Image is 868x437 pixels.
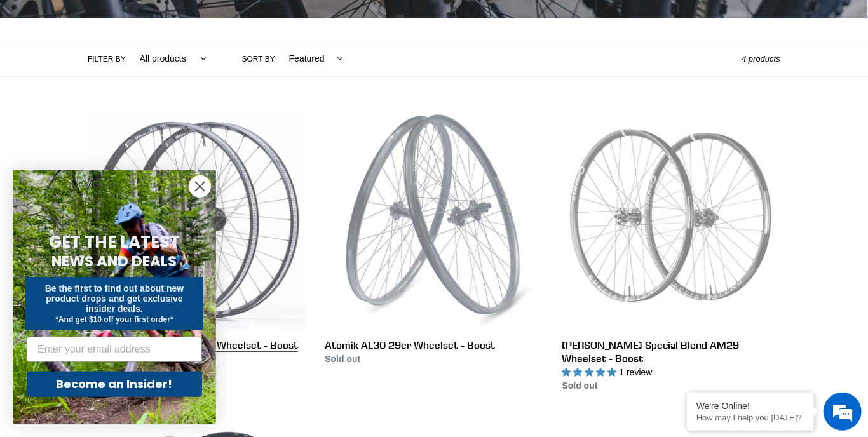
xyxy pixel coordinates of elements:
button: Close dialog [189,175,211,198]
div: We're Online! [696,401,804,411]
span: *And get $10 off your first order* [55,315,173,324]
span: GET THE LATEST [49,231,180,253]
span: 4 products [742,54,780,64]
input: Enter your email address [27,337,202,362]
span: Be the first to find out about new product drops and get exclusive insider deals. [45,283,184,314]
label: Filter by [88,53,126,65]
button: Become an Insider! [27,372,202,397]
label: Sort by [242,53,275,65]
p: How may I help you today? [696,413,804,422]
span: NEWS AND DEALS [52,251,177,271]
